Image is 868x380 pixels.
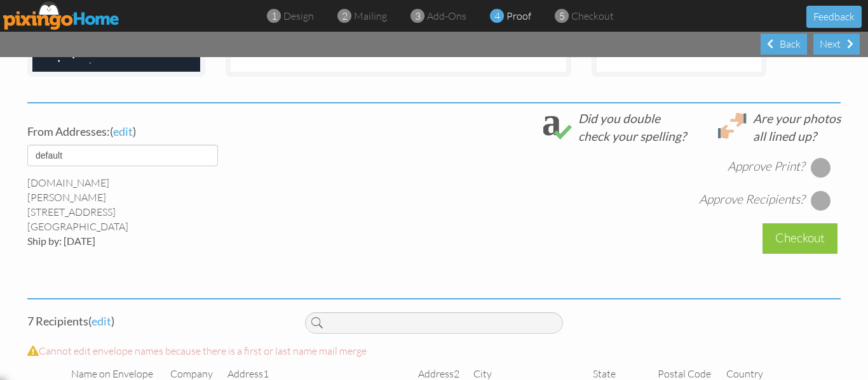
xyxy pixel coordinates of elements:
[354,10,387,22] span: mailing
[271,9,277,23] span: 1
[113,124,133,138] span: edit
[763,223,837,253] div: Checkout
[753,110,841,127] div: Are your photos
[578,110,686,127] div: Did you double
[571,10,614,22] span: checkout
[543,113,572,139] img: check_spelling.svg
[415,9,421,23] span: 3
[753,128,841,145] div: all lined up?
[27,344,841,358] div: Cannot edit envelope names because there is a first or last name mail merge
[427,10,466,22] span: add-ons
[283,10,314,22] span: design
[27,315,286,328] h4: 7 Recipient ( )
[506,10,531,22] span: proof
[578,128,686,145] div: check your spelling?
[27,235,95,247] span: Ship by: [DATE]
[559,9,565,23] span: 5
[806,6,862,28] button: Feedback
[27,176,286,248] div: [PERSON_NAME] [STREET_ADDRESS] [GEOGRAPHIC_DATA]
[27,124,110,138] span: From Addresses:
[27,176,109,189] span: [DOMAIN_NAME]
[83,314,88,328] span: s
[3,1,120,30] img: pixingo logo
[761,34,807,55] div: Back
[728,158,804,175] div: Approve Print?
[718,113,747,139] img: lineup.svg
[92,314,111,328] span: edit
[27,126,286,138] h4: ( )
[813,34,860,55] div: Next
[342,9,348,23] span: 2
[699,191,804,208] div: Approve Recipients?
[494,9,500,23] span: 4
